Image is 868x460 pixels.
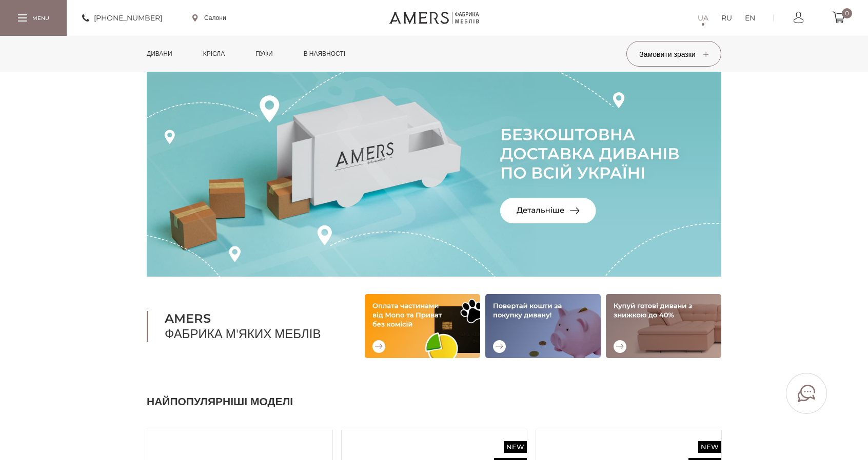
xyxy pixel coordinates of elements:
[195,36,232,72] a: Крісла
[698,441,721,453] span: New
[485,294,601,358] img: Повертай кошти за покупку дивану
[165,311,339,326] b: AMERS
[147,311,339,342] h1: Фабрика м'яких меблів
[842,8,852,18] span: 0
[248,36,281,72] a: Пуфи
[296,36,353,72] a: в наявності
[698,12,708,24] a: UA
[721,12,732,24] a: RU
[82,12,162,24] a: [PHONE_NUMBER]
[139,36,180,72] a: Дивани
[147,394,721,409] h2: Найпопулярніші моделі
[745,12,755,24] a: EN
[504,441,527,453] span: New
[639,50,708,59] span: Замовити зразки
[626,41,721,67] button: Замовити зразки
[606,294,721,358] img: Купуй готові дивани зі знижкою до 40%
[192,13,226,23] a: Салони
[365,294,480,358] img: Оплата частинами від Mono та Приват без комісій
